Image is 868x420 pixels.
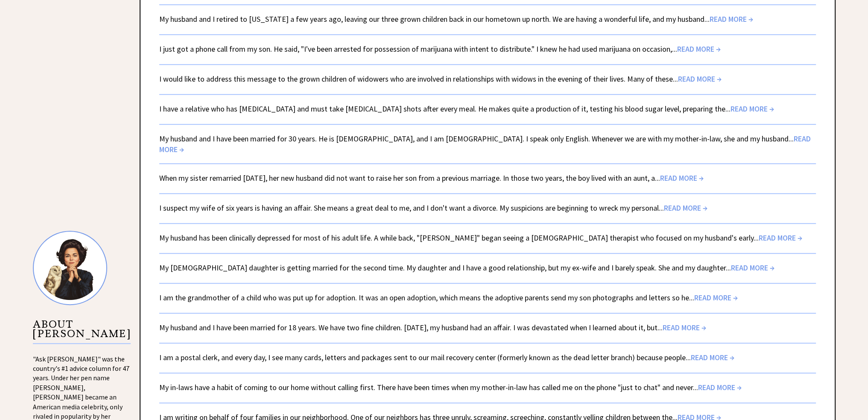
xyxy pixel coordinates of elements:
[159,233,802,243] a: My husband has been clinically depressed for most of his adult life. A while back, "[PERSON_NAME]...
[731,263,774,273] span: READ MORE →
[159,44,721,54] a: I just got a phone call from my son. He said, "I've been arrested for possession of marijuana wit...
[159,382,742,392] a: My in-laws have a habit of coming to our home without calling first. There have been times when m...
[159,352,734,362] a: I am a postal clerk, and every day, I see many cards, letters and packages sent to our mail recov...
[678,74,722,84] span: READ MORE →
[159,173,704,183] a: When my sister remarried [DATE], her new husband did not want to raise her son from a previous ma...
[159,74,722,84] a: I would like to address this message to the grown children of widowers who are involved in relati...
[159,263,774,273] a: My [DEMOGRAPHIC_DATA] daughter is getting married for the second time. My daughter and I have a g...
[731,104,774,114] span: READ MORE →
[710,14,753,24] span: READ MORE →
[759,233,802,243] span: READ MORE →
[694,293,738,303] span: READ MORE →
[159,14,753,24] a: My husband and I retired to [US_STATE] a few years ago, leaving our three grown children back in ...
[663,323,706,332] span: READ MORE →
[159,323,706,332] a: My husband and I have been married for 18 years. We have two fine children. [DATE], my husband ha...
[664,203,707,213] span: READ MORE →
[33,320,131,344] p: ABOUT [PERSON_NAME]
[677,44,721,54] span: READ MORE →
[159,134,811,154] a: My husband and I have been married for 30 years. He is [DEMOGRAPHIC_DATA], and I am [DEMOGRAPHIC_...
[159,104,774,114] a: I have a relative who has [MEDICAL_DATA] and must take [MEDICAL_DATA] shots after every meal. He ...
[159,293,738,303] a: I am the grandmother of a child who was put up for adoption. It was an open adoption, which means...
[698,382,742,392] span: READ MORE →
[33,231,107,305] img: Ann8%20v2%20small.png
[691,352,734,362] span: READ MORE →
[660,173,704,183] span: READ MORE →
[159,203,707,213] a: I suspect my wife of six years is having an affair. She means a great deal to me, and I don't wan...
